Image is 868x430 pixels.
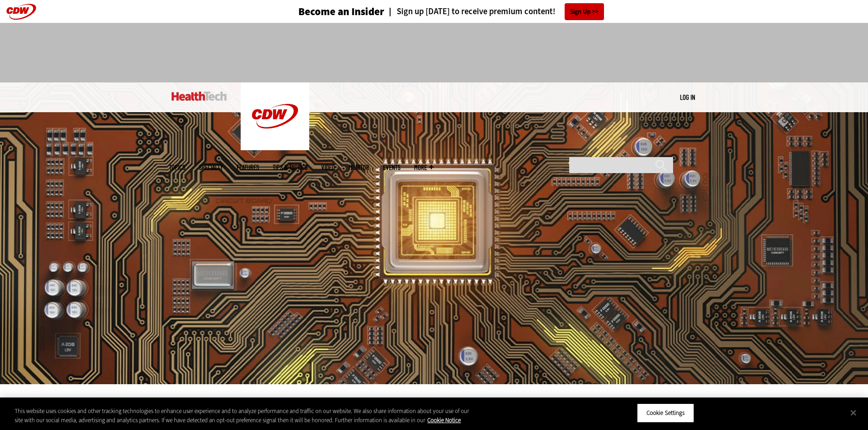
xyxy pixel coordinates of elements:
[384,7,555,16] a: Sign up [DATE] to receive premium content!
[241,143,309,152] a: CDW
[321,164,335,171] a: Video
[843,403,863,423] button: Close
[565,3,604,20] a: Sign Up
[383,164,400,171] a: Events
[237,164,259,171] a: Features
[349,164,369,171] a: MonITor
[680,93,695,101] a: Log in
[680,93,695,102] div: User menu
[637,403,694,423] button: Cookie Settings
[169,164,185,171] span: Topics
[268,32,601,73] iframe: advertisement
[172,92,227,101] img: Home
[427,416,461,424] a: More information about your privacy
[264,6,384,17] a: Become an Insider
[273,164,307,171] a: Tips & Tactics
[241,82,309,150] img: Home
[199,164,223,171] span: Specialty
[414,164,433,171] span: More
[15,407,477,425] div: This website uses cookies and other tracking technologies to enhance user experience and to analy...
[298,6,384,17] h3: Become an Insider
